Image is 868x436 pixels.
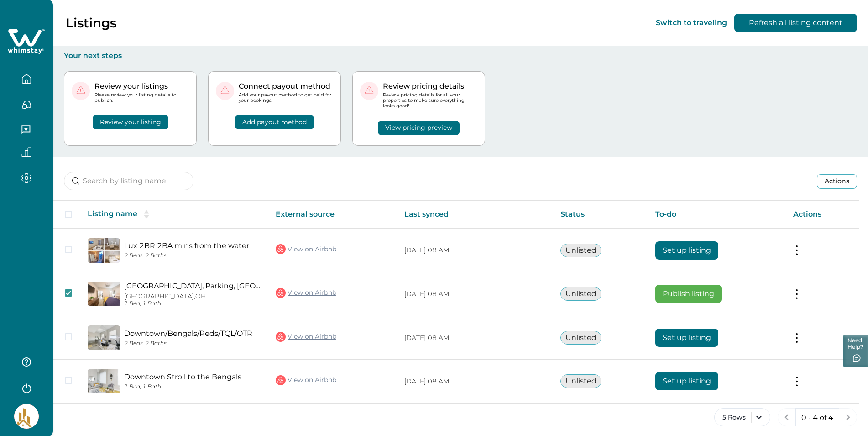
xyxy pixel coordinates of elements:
[734,14,857,32] button: Refresh all listing content
[124,282,261,290] a: [GEOGRAPHIC_DATA], Parking, [GEOGRAPHIC_DATA]
[124,383,261,390] p: 1 Bed, 1 Bath
[383,82,477,91] p: Review pricing details
[648,201,786,229] th: To-do
[655,285,722,303] button: Publish listing
[655,241,718,260] button: Set up listing
[124,241,261,250] a: Lux 2BR 2BA mins from the water
[88,325,120,350] img: propertyImage_Downtown/Bengals/Reds/TQL/OTR
[268,201,397,229] th: External source
[560,287,601,301] button: Unlisted
[276,287,336,299] a: View on Airbnb
[239,82,333,91] p: Connect payout method
[383,92,477,109] p: Review pricing details for all your properties to make sure everything looks good!
[124,372,261,381] a: Downtown Stroll to the Bengals
[94,82,189,91] p: Review your listings
[839,408,857,426] button: next page
[404,246,546,255] p: [DATE] 08 AM
[14,404,39,429] img: Whimstay Host
[397,201,553,229] th: Last synced
[276,243,336,255] a: View on Airbnb
[276,331,336,343] a: View on Airbnb
[66,15,116,31] p: Listings
[378,121,460,135] button: View pricing preview
[80,201,268,229] th: Listing name
[655,329,718,347] button: Set up listing
[656,18,727,27] button: Switch to traveling
[239,92,333,103] p: Add your payout method to get paid for your bookings.
[124,329,261,338] a: Downtown/Bengals/Reds/TQL/OTR
[795,408,839,426] button: 0 - 4 of 4
[778,408,796,426] button: previous page
[88,282,120,306] img: propertyImage_King Bed, Parking, Near Stadium
[560,374,601,388] button: Unlisted
[124,300,261,307] p: 1 Bed, 1 Bath
[64,51,857,60] p: Your next steps
[404,334,546,343] p: [DATE] 08 AM
[88,369,120,393] img: propertyImage_Downtown Stroll to the Bengals
[94,92,189,103] p: Please review your listing details to publish.
[235,115,314,129] button: Add payout method
[404,377,546,386] p: [DATE] 08 AM
[124,292,261,300] p: [GEOGRAPHIC_DATA], OH
[124,340,261,347] p: 2 Beds, 2 Baths
[137,210,156,219] button: sorting
[124,252,261,259] p: 2 Beds, 2 Baths
[93,115,168,129] button: Review your listing
[553,201,648,229] th: Status
[276,374,336,386] a: View on Airbnb
[655,372,718,390] button: Set up listing
[786,201,859,229] th: Actions
[801,413,833,422] p: 0 - 4 of 4
[714,408,770,426] button: 5 Rows
[560,244,601,257] button: Unlisted
[560,331,601,345] button: Unlisted
[64,172,193,190] input: Search by listing name
[817,174,857,189] button: Actions
[88,238,120,263] img: propertyImage_Lux 2BR 2BA mins from the water
[404,290,546,299] p: [DATE] 08 AM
